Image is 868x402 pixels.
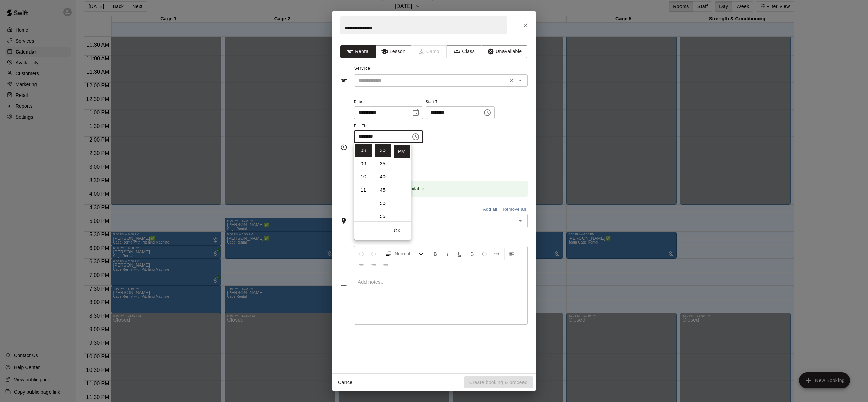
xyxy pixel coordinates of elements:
svg: Timing [340,144,347,151]
li: 45 minutes [375,184,391,196]
button: Formatting Options [382,248,427,260]
button: Left Align [506,248,517,260]
button: Add all [479,204,501,215]
button: Center Align [356,260,367,272]
button: Class [447,45,482,58]
button: Redo [368,248,379,260]
li: 30 minutes [375,144,391,157]
button: Format Bold [430,248,441,260]
button: Open [516,216,525,226]
ul: Select minutes [373,143,392,221]
li: 11 hours [355,184,372,196]
button: Choose time, selected time is 8:00 PM [480,106,494,120]
li: 10 hours [355,171,372,183]
ul: Select hours [354,143,373,221]
button: Choose date, selected date is Aug 19, 2025 [409,106,422,120]
button: Format Strikethrough [466,248,478,260]
span: Service [354,66,370,71]
span: Notes [354,233,528,244]
li: 55 minutes [375,210,391,223]
svg: Rooms [340,217,347,224]
li: 50 minutes [375,197,391,210]
button: Undo [356,248,367,260]
button: Format Underline [454,248,466,260]
button: Insert Code [478,248,490,260]
button: Rental [340,45,376,58]
li: 8 hours [355,144,372,157]
button: OK [387,225,408,237]
button: Justify Align [380,260,392,272]
button: Cancel [335,376,357,389]
button: Clear [507,76,516,85]
li: 40 minutes [375,171,391,183]
li: 9 hours [355,157,372,170]
button: Remove all [501,204,528,215]
button: Choose time, selected time is 8:30 PM [409,130,422,144]
button: Lesson [376,45,411,58]
button: Insert Link [491,248,502,260]
svg: Service [340,77,347,84]
span: Normal [395,250,418,257]
button: Open [516,76,525,85]
button: Format Italics [442,248,453,260]
span: Date [354,98,423,107]
svg: Notes [340,282,347,289]
button: Right Align [368,260,379,272]
button: Unavailable [482,45,527,58]
span: Start Time [426,98,495,107]
li: 35 minutes [375,157,391,170]
button: Close [519,19,532,31]
span: End Time [354,122,423,131]
ul: Select meridiem [392,143,411,221]
span: Camps can only be created in the Services page [411,45,447,58]
li: PM [394,145,410,158]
